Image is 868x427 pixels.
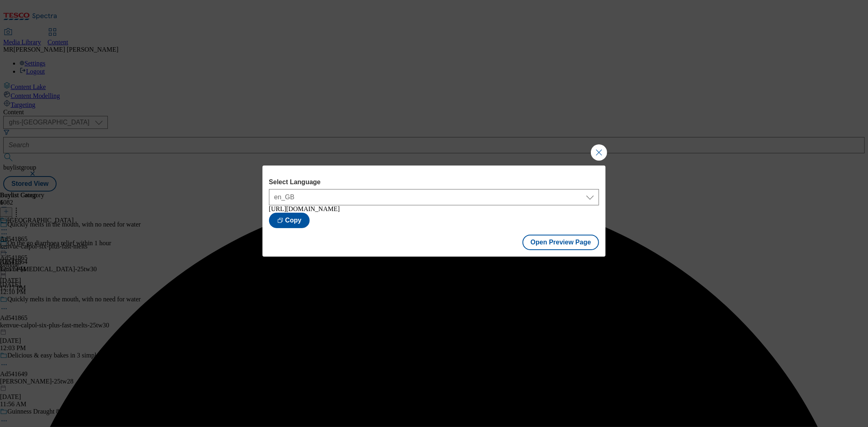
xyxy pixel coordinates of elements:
[269,213,310,228] button: Copy
[591,144,607,161] button: Close Modal
[269,179,599,186] label: Select Language
[523,235,599,250] button: Open Preview Page
[262,166,606,257] div: Modal
[269,205,599,213] div: [URL][DOMAIN_NAME]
